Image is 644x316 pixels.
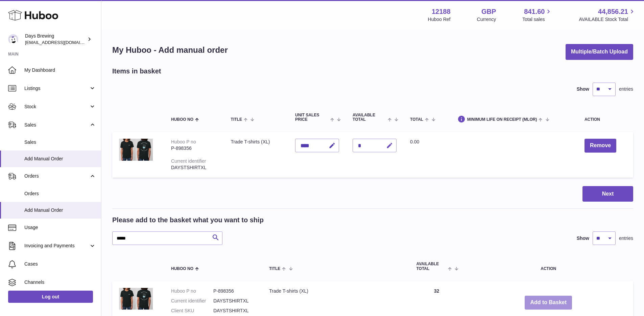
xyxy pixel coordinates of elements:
[579,7,636,23] a: 44,856.21 AVAILABLE Stock Total
[24,104,89,110] span: Stock
[524,7,545,16] span: 841.60
[566,44,633,60] button: Multiple/Batch Upload
[577,235,589,242] label: Show
[112,67,161,76] h2: Items in basket
[171,117,193,122] span: Huboo no
[432,7,451,16] strong: 12188
[119,139,153,161] img: Trade T-shirts (XL)
[410,139,419,144] span: 0.00
[481,7,496,16] strong: GBP
[171,158,206,164] div: Current identifier
[477,16,496,23] div: Currency
[410,117,423,122] span: Total
[353,113,386,122] span: AVAILABLE Total
[585,117,626,122] div: Action
[269,267,280,271] span: Title
[213,288,256,294] dd: P-898356
[8,291,93,303] a: Log out
[24,279,96,286] span: Channels
[619,235,633,242] span: entries
[24,85,89,92] span: Listings
[171,267,193,271] span: Huboo no
[24,224,96,231] span: Usage
[577,86,589,92] label: Show
[295,113,329,122] span: Unit Sales Price
[171,139,196,144] div: Huboo P no
[213,308,256,314] dd: DAYSTSHIRTXL
[24,243,89,249] span: Invoicing and Payments
[463,255,633,277] th: Action
[171,288,213,294] dt: Huboo P no
[171,298,213,304] dt: Current identifier
[522,7,552,23] a: 841.60 Total sales
[24,139,96,145] span: Sales
[579,16,636,23] span: AVAILABLE Stock Total
[24,173,89,179] span: Orders
[112,45,228,55] h1: My Huboo - Add manual order
[582,186,633,202] button: Next
[24,190,96,197] span: Orders
[525,296,572,310] button: Add to Basket
[171,164,217,171] div: DAYSTSHIRTXL
[522,16,552,23] span: Total sales
[585,139,616,153] button: Remove
[24,67,96,73] span: My Dashboard
[25,33,86,46] div: Days Brewing
[428,16,451,23] div: Huboo Ref
[24,156,96,162] span: Add Manual Order
[224,132,289,177] td: Trade T-shirts (XL)
[171,145,217,152] div: P-898356
[231,117,242,122] span: Title
[598,7,628,16] span: 44,856.21
[24,207,96,213] span: Add Manual Order
[171,308,213,314] dt: Client SKU
[467,117,537,122] span: Minimum Life On Receipt (MLOR)
[119,288,153,310] img: Trade T-shirts (XL)
[213,298,256,304] dd: DAYSTSHIRTXL
[25,40,99,45] span: [EMAIL_ADDRESS][DOMAIN_NAME]
[8,34,18,44] img: helena@daysbrewing.com
[24,122,89,128] span: Sales
[416,262,446,271] span: AVAILABLE Total
[24,261,96,267] span: Cases
[112,216,264,225] h2: Please add to the basket what you want to ship
[619,86,633,92] span: entries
